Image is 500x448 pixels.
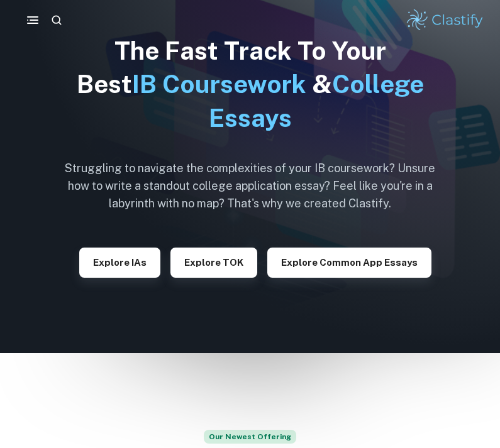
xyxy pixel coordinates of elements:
[209,69,424,132] span: College Essays
[79,248,160,278] button: Explore IAs
[405,8,485,33] img: Clastify logo
[132,69,306,99] span: IB Coursework
[79,256,160,268] a: Explore IAs
[267,248,431,278] button: Explore Common App essays
[170,248,257,278] button: Explore TOK
[170,256,257,268] a: Explore TOK
[55,160,445,212] h6: Struggling to navigate the complexities of your IB coursework? Unsure how to write a standout col...
[55,34,445,134] h1: The Fast Track To Your Best &
[267,256,431,268] a: Explore Common App essays
[204,430,296,444] span: Our Newest Offering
